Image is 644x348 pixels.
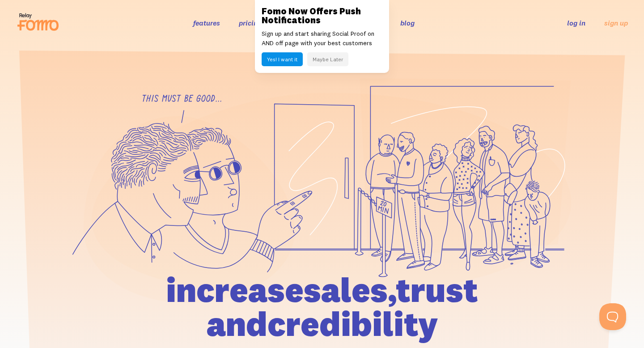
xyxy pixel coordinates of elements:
a: blog [400,18,415,27]
iframe: Help Scout Beacon - Open [599,303,626,330]
button: Yes! I want it [262,52,303,66]
h3: Fomo Now Offers Push Notifications [262,7,382,25]
a: pricing [239,18,262,27]
a: sign up [604,18,628,28]
p: Sign up and start sharing Social Proof on AND off page with your best customers [262,29,382,48]
button: Maybe Later [307,52,348,66]
h1: increase sales, trust and credibility [115,273,529,341]
a: log in [567,18,585,27]
a: features [193,18,220,27]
